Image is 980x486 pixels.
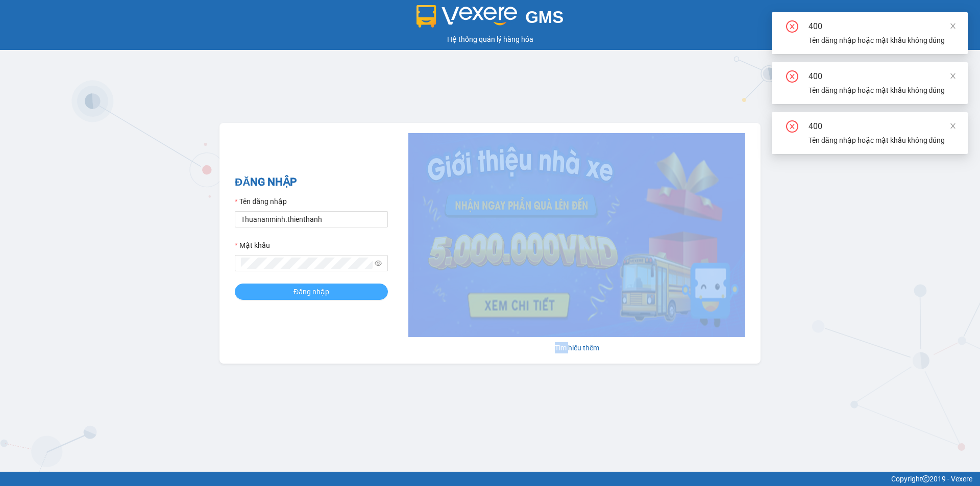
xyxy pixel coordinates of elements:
[241,258,373,269] input: Mật khẩu
[808,20,955,33] div: 400
[3,34,977,45] div: Hệ thống quản lý hàng hóa
[525,8,563,27] span: GMS
[235,284,388,300] button: Đăng nhập
[949,122,957,130] span: close
[922,475,929,482] span: copyright
[416,5,518,28] img: logo 2
[808,70,955,83] div: 400
[408,342,745,353] div: Tìm hiểu thêm
[786,20,798,35] span: close-circle
[8,473,972,484] div: Copyright 2019 - Vexere
[808,85,955,96] div: Tên đăng nhập hoặc mật khẩu không đúng
[235,196,287,207] label: Tên đăng nhập
[786,70,798,85] span: close-circle
[408,133,745,337] img: banner-0
[293,286,329,297] span: Đăng nhập
[375,260,382,267] span: eye
[786,120,798,135] span: close-circle
[416,15,564,23] a: GMS
[949,22,957,30] span: close
[808,35,955,46] div: Tên đăng nhập hoặc mật khẩu không đúng
[235,174,388,191] h2: ĐĂNG NHẬP
[808,120,955,133] div: 400
[949,72,957,80] span: close
[235,240,270,251] label: Mật khẩu
[235,211,388,227] input: Tên đăng nhập
[808,135,955,146] div: Tên đăng nhập hoặc mật khẩu không đúng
